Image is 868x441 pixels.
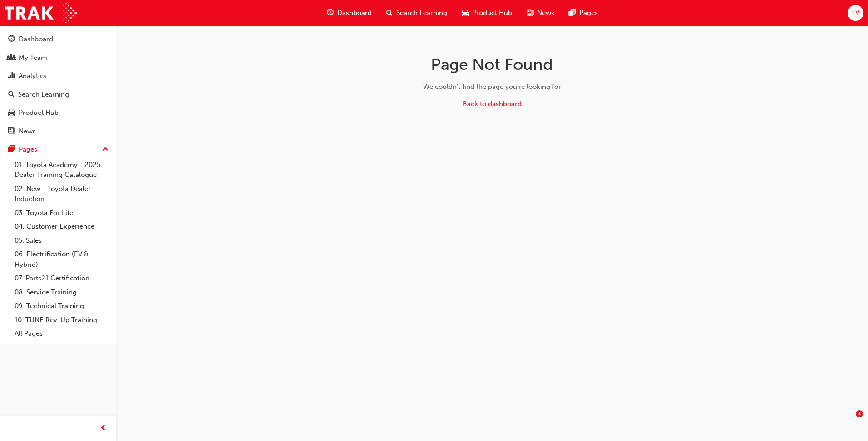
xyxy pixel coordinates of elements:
span: chart-icon [8,72,15,80]
img: Trak [5,3,77,23]
a: 02. New - Toyota Dealer Induction [11,182,112,206]
div: My Team [19,53,47,63]
div: News [19,126,36,137]
span: pages-icon [569,7,576,19]
iframe: Intercom live chat [837,410,859,432]
a: Back to dashboard [463,100,522,108]
a: news-iconNews [519,4,562,22]
button: Pages [4,141,112,158]
span: Pages [579,8,598,18]
span: TV [851,8,859,18]
a: 04. Customer Experience [11,220,112,234]
a: 10. TUNE Rev-Up Training [11,313,112,327]
a: News [4,123,112,140]
span: Search Learning [396,8,447,18]
span: 1 [856,410,863,417]
span: guage-icon [8,35,15,44]
a: search-iconSearch Learning [379,4,454,22]
h1: Page Not Found [348,54,636,74]
span: search-icon [8,91,15,99]
span: Product Hub [472,8,512,18]
div: Analytics [19,71,47,81]
div: Product Hub [19,108,59,118]
span: news-icon [527,7,533,19]
a: Search Learning [4,86,112,103]
a: 09. Technical Training [11,299,112,313]
span: prev-icon [100,423,107,434]
a: guage-iconDashboard [320,4,379,22]
span: people-icon [8,54,15,62]
a: pages-iconPages [562,4,605,22]
span: Dashboard [337,8,372,18]
button: TV [848,5,863,21]
span: search-icon [386,7,393,19]
a: 01. Toyota Academy - 2025 Dealer Training Catalogue [11,158,112,182]
a: car-iconProduct Hub [454,4,519,22]
button: DashboardMy TeamAnalyticsSearch LearningProduct HubNews [4,29,112,141]
a: All Pages [11,327,112,341]
a: My Team [4,49,112,66]
a: 03. Toyota For Life [11,206,112,220]
span: guage-icon [327,7,334,19]
span: up-icon [102,144,108,156]
div: Pages [19,144,37,155]
a: 08. Service Training [11,285,112,299]
a: 05. Sales [11,234,112,248]
div: We couldn't find the page you're looking for [348,82,636,92]
span: car-icon [8,109,15,117]
span: News [537,8,554,18]
div: Search Learning [18,89,69,100]
a: Dashboard [4,31,112,48]
a: Product Hub [4,104,112,121]
span: news-icon [8,127,15,136]
a: Analytics [4,68,112,84]
a: 06. Electrification (EV & Hybrid) [11,247,112,271]
span: car-icon [462,7,469,19]
a: 07. Parts21 Certification [11,271,112,285]
span: pages-icon [8,146,15,154]
div: Dashboard [19,34,53,44]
